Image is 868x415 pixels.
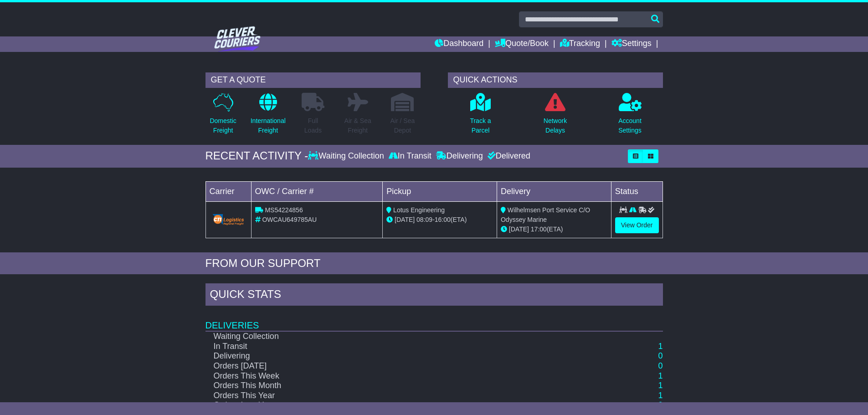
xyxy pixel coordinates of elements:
[205,400,597,410] td: Orders Last Year
[543,92,567,140] a: NetworkDelays
[658,391,663,400] a: 1
[435,216,451,223] span: 16:00
[658,342,663,351] a: 1
[658,361,663,370] a: 0
[497,181,611,201] td: Delivery
[211,213,246,226] img: GetCarrierServiceLogo
[251,116,286,135] p: International Freight
[205,331,597,342] td: Waiting Collection
[448,72,663,88] div: QUICK ACTIONS
[205,342,597,352] td: In Transit
[308,151,386,161] div: Waiting Collection
[205,351,597,361] td: Delivering
[611,36,652,52] a: Settings
[383,181,497,201] td: Pickup
[501,225,607,234] div: (ETA)
[618,92,642,140] a: AccountSettings
[531,225,547,233] span: 17:00
[469,92,491,140] a: Track aParcel
[615,217,659,233] a: View Order
[209,92,236,140] a: DomesticFreight
[205,257,663,270] div: FROM OUR SUPPORT
[618,116,642,135] p: Account Settings
[250,92,286,140] a: InternationalFreight
[344,116,371,135] p: Air & Sea Freight
[205,308,663,331] td: Deliveries
[205,181,251,201] td: Carrier
[265,206,303,214] span: MS54224856
[495,36,549,52] a: Quote/Book
[434,151,485,161] div: Delivering
[485,151,530,161] div: Delivered
[611,181,663,201] td: Status
[658,400,663,410] a: 0
[509,225,529,233] span: [DATE]
[205,391,597,401] td: Orders This Year
[205,381,597,391] td: Orders This Month
[386,215,493,225] div: - (ETA)
[390,116,415,135] p: Air / Sea Depot
[205,72,421,88] div: GET A QUOTE
[658,351,663,360] a: 0
[262,216,317,223] span: OWCAU649785AU
[544,116,567,135] p: Network Delays
[205,149,308,163] div: RECENT ACTIVITY -
[386,151,434,161] div: In Transit
[210,116,236,135] p: Domestic Freight
[470,116,491,135] p: Track a Parcel
[416,216,432,223] span: 08:09
[658,371,663,380] a: 1
[658,381,663,390] a: 1
[435,36,483,52] a: Dashboard
[205,361,597,371] td: Orders [DATE]
[393,206,445,214] span: Lotus Engineering
[501,206,590,223] span: Wilhelmsen Port Service C/O Odyssey Marine
[560,36,600,52] a: Tracking
[205,283,663,308] div: Quick Stats
[205,371,597,381] td: Orders This Week
[302,116,324,135] p: Full Loads
[395,216,415,223] span: [DATE]
[251,181,383,201] td: OWC / Carrier #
